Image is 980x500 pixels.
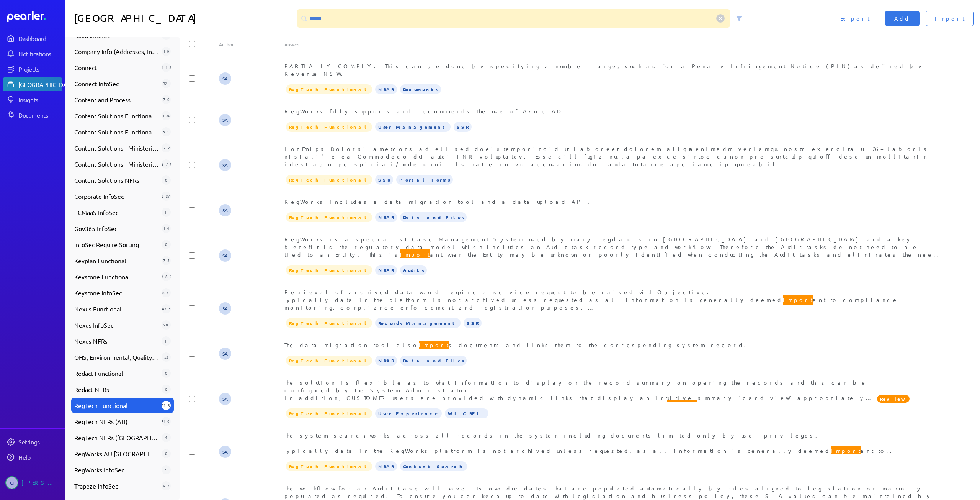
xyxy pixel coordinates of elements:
span: NRAR [375,461,397,471]
span: NRAR [375,356,397,366]
div: Settings [18,438,61,446]
span: RegWorks AU [GEOGRAPHIC_DATA] [74,449,158,458]
span: Redact NFRs [74,385,158,394]
span: Data and Files [400,212,467,222]
span: Nexus InfoSec [74,320,158,330]
span: import [831,446,861,456]
a: Notifications [3,47,62,61]
span: Portal Forms [396,175,453,185]
span: Content Solutions - Ministerials - Functional [74,143,158,152]
span: RegTech Functional [286,212,372,222]
span: RegWorks is a specialist Case Management System used by many regulators in [GEOGRAPHIC_DATA] and ... [284,236,941,273]
div: 319 [162,417,171,426]
a: Dashboard [7,11,62,22]
div: 0 [162,240,171,249]
span: RegTech Functional [286,84,372,94]
span: NRAR [375,212,397,222]
span: Carolina Irigoyen [5,476,18,489]
span: LorEmips Dolorsi ametcons ad eli-sed-doeiu temporincid ut Laboreet dolorem aliquaenimadm veniamqu... [284,145,941,298]
div: 0 [162,449,171,458]
span: OHS, Environmental, Quality, Ethical Dealings [74,352,158,362]
div: 14 [162,224,171,233]
span: Export [840,15,870,22]
button: Add [885,11,920,26]
span: Steve Ackermann [219,393,231,405]
span: RegTech Functional [286,318,372,328]
span: SSR [464,318,482,328]
a: [GEOGRAPHIC_DATA] [3,77,62,91]
span: SSR [375,175,393,185]
span: Nexus NFRs [74,336,158,346]
span: Gov365 InfoSec [74,224,158,233]
span: Review [877,395,910,403]
a: Documents [3,108,62,122]
div: 69 [162,320,171,330]
span: Content Solutions NFRs [74,175,158,185]
button: Import [926,11,974,26]
a: Projects [3,62,62,76]
div: 4 [162,433,171,442]
div: Projects [18,65,61,73]
div: 67 [162,127,171,136]
button: Export [831,11,879,26]
div: Help [18,453,61,461]
span: RegTech Functional [286,122,372,132]
div: 0 [162,385,171,394]
div: 182 [162,272,171,281]
span: import [783,295,813,305]
span: import [667,400,697,410]
span: User Experience [375,408,442,418]
div: 95 [162,481,171,490]
span: User Management [375,122,451,132]
span: RegTech Functional [286,356,372,366]
div: 415 [162,304,171,313]
span: import [419,340,449,350]
span: The system search works across all records in the system including documents limited only by user... [284,432,941,500]
span: RegTech Functional [286,175,372,185]
a: Help [3,450,62,464]
div: 130 [162,111,171,120]
span: NRAR [375,84,397,94]
span: The solution is flexible as to what information to display on the record summary on opening the r... [284,379,873,432]
span: Content and Process [74,95,158,104]
div: [PERSON_NAME] [21,476,60,489]
a: CI[PERSON_NAME] [3,473,62,492]
div: 115 [162,63,171,72]
span: Connect [74,63,158,72]
span: Steve Ackermann [219,446,231,458]
span: Records Management [375,318,461,328]
span: Redact Functional [74,369,158,378]
div: 7 [162,465,171,474]
span: RegTech Functional [286,408,372,418]
span: ECMaaS InfoSec [74,208,158,217]
span: import [400,249,430,259]
span: WIC RFI [445,408,488,418]
a: Settings [3,435,62,449]
span: RegWorks InfoSec [74,465,158,474]
span: RegTech Functional [286,461,372,471]
span: Content Solutions - Ministerials - Non Functional [74,159,158,169]
span: PARTIALLY COMPLY. This can be done by specifying a number range, such as for a Penalty Infringeme... [284,62,924,77]
div: 270 [162,159,171,169]
span: Steve Ackermann [219,159,231,171]
div: Insights [18,96,61,103]
span: RegTech Functional [286,265,372,275]
span: RegWorks includes a data migration tool and a data upload API. [284,198,594,205]
span: Audits [400,265,427,275]
span: Documents [400,84,441,94]
div: 32 [162,79,171,88]
span: Content Search [400,461,467,471]
span: Company Info (Addresses, Insurance, etc) [74,47,158,56]
span: InfoSec Require Sorting [74,240,158,249]
span: Trapeze InfoSec [74,481,158,490]
a: Insights [3,93,62,107]
div: 10 [162,47,171,56]
span: Keystone Functional [74,272,158,281]
span: Content Solutions Functional (Review) [74,111,158,120]
div: Documents [18,111,61,119]
span: Data and Files [400,356,467,366]
div: 53 [162,352,171,362]
span: RegTech NFRs (AU) [74,417,158,426]
span: Steve Ackermann [219,302,231,315]
span: Steve Ackermann [219,114,231,126]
